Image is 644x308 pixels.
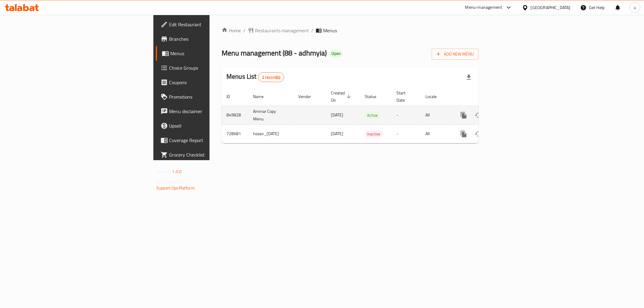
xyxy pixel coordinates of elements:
[156,75,261,90] a: Coupons
[169,64,256,71] span: Choice Groups
[258,72,284,82] div: Total records count
[471,108,485,122] button: Change Status
[156,90,261,104] a: Promotions
[156,133,261,148] a: Coverage Report
[169,79,256,86] span: Coupons
[156,184,195,192] a: Support.OpsPlatform
[156,168,171,176] span: Version:
[226,93,238,100] span: ID
[452,87,519,106] th: Actions
[169,35,256,43] span: Branches
[465,4,502,11] div: Menu-management
[462,70,476,84] div: Export file
[298,93,319,100] span: Vendor
[457,108,471,122] button: more
[156,148,261,162] a: Grocery Checklist
[392,106,421,125] td: -
[331,111,343,119] span: [DATE]
[421,125,452,143] td: All
[331,130,343,138] span: [DATE]
[331,89,353,104] span: Created On
[156,46,261,61] a: Menus
[226,72,284,82] h2: Menus List
[156,17,261,32] a: Edit Restaurant
[222,27,479,34] nav: breadcrumb
[248,106,293,125] td: Ammar Copy Menu.
[169,21,256,28] span: Edit Restaurant
[255,27,309,34] span: Restaurants management
[365,130,383,138] div: Inactive
[156,178,184,186] span: Get support on:
[425,93,444,100] span: Locale
[248,125,293,143] td: hozan_[DATE]
[365,112,380,119] span: Active
[222,87,519,143] table: enhanced table
[396,89,413,104] span: Start Date
[253,93,271,100] span: Name
[156,119,261,133] a: Upsell
[169,122,256,129] span: Upsell
[365,112,380,119] div: Active
[432,49,479,60] button: Add New Menu
[457,127,471,141] button: more
[323,27,337,34] span: Menus
[172,168,181,176] span: 1.0.0
[421,106,452,125] td: All
[329,51,343,56] span: Open
[156,32,261,46] a: Branches
[365,131,383,138] span: Inactive
[222,46,327,60] span: Menu management ( 88 - adhmyia )
[258,75,284,80] span: 2 record(s)
[437,50,474,58] span: Add New Menu
[169,93,256,100] span: Promotions
[156,61,261,75] a: Choice Groups
[392,125,421,143] td: -
[531,4,571,11] div: [GEOGRAPHIC_DATA]
[248,27,309,34] a: Restaurants management
[169,108,256,115] span: Menu disclaimer
[311,27,313,34] li: /
[634,4,636,11] span: a
[365,93,384,100] span: Status
[169,137,256,144] span: Coverage Report
[156,104,261,119] a: Menu disclaimer
[170,50,256,57] span: Menus
[329,50,343,57] div: Open
[169,151,256,158] span: Grocery Checklist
